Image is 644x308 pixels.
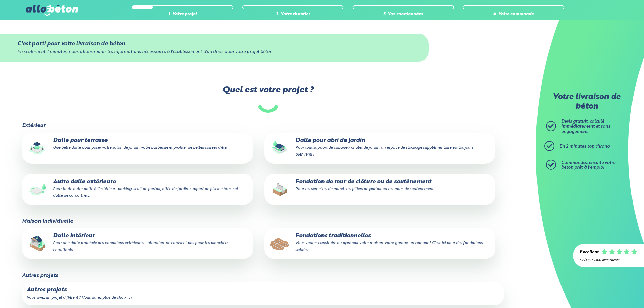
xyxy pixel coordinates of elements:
[269,179,291,200] img: final_use.values.closing_wall_fundation
[295,187,434,191] small: Pour les semelles de muret, les piliers de portail ou les murs de soutènement.
[27,295,132,300] small: Vous avez un projet différent ? Vous aurez plus de choix ici.
[295,241,483,252] small: Vous voulez construire ou agrandir votre maison, votre garage, un hangar ? C'est ici pour des fon...
[548,93,625,111] p: Votre livraison de béton
[27,179,48,200] img: final_use.values.outside_slab
[269,137,291,159] img: final_use.values.garden_shed
[22,218,73,224] legend: Maison individuelle
[53,146,227,150] small: Une belle dalle pour poser votre salon de jardin, votre barbecue et profiter de belles soirées d'...
[22,273,58,279] legend: Autres projets
[22,123,45,129] legend: Extérieur
[269,233,491,253] p: Fondations traditionnelles
[26,5,78,16] img: allobéton
[27,233,248,253] p: Dalle intérieur
[561,161,615,170] span: Commandez ensuite votre béton prêt à l'emploi
[17,41,412,47] div: C'est parti pour votre livraison de béton
[53,241,228,252] small: Pour une dalle protégée des conditions extérieures - attention, ne convient pas pour les plancher...
[27,179,248,199] p: Autre dalle extérieure
[132,12,233,17] div: 1. Votre projet
[295,146,473,157] small: Pour tout support de cabane / chalet de jardin, un espace de stockage supplémentaire est toujours...
[580,250,599,255] div: Excellent
[269,179,491,192] p: Fondation de mur de clôture ou de soutènement
[561,119,610,134] span: Devis gratuit, calculé immédiatement et sans engagement
[27,137,48,159] img: final_use.values.terrace
[580,258,637,262] div: 4.7/5 sur 2300 avis clients
[21,85,514,113] label: Quel est votre projet ?
[27,287,499,293] p: Autres projets
[269,233,291,254] img: final_use.values.traditional_fundations
[27,137,248,151] p: Dalle pour terrasse
[559,144,610,149] span: En 2 minutes top chrono
[17,50,412,55] div: En seulement 2 minutes, nous allons réunir les informations nécessaires à l’établissement d’un de...
[463,12,564,17] div: 4. Votre commande
[53,187,239,198] small: Pour toute autre dalle à l'extérieur : parking, seuil de portail, allée de jardin, support de pis...
[269,137,491,158] p: Dalle pour abri de jardin
[353,12,454,17] div: 3. Vos coordonnées
[242,12,344,17] div: 2. Votre chantier
[27,233,48,254] img: final_use.values.inside_slab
